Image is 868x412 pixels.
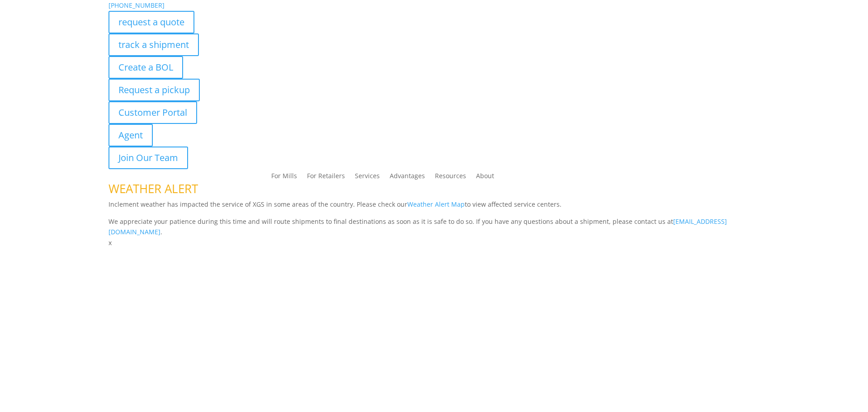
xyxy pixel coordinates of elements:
[108,216,759,238] p: We appreciate your patience during this time and will route shipments to final destinations as so...
[108,33,199,56] a: track a shipment
[476,173,494,183] a: About
[108,237,759,248] p: x
[271,173,297,183] a: For Mills
[407,200,465,208] a: Weather Alert Map
[435,173,466,183] a: Resources
[108,79,200,101] a: Request a pickup
[108,101,197,124] a: Customer Portal
[108,248,759,266] h1: Contact Us
[108,56,183,79] a: Create a BOL
[390,173,425,183] a: Advantages
[108,124,153,147] a: Agent
[108,1,165,9] a: [PHONE_NUMBER]
[355,173,380,183] a: Services
[108,147,188,169] a: Join Our Team
[108,266,759,277] p: Complete the form below and a member of our team will be in touch within 24 hours.
[108,199,759,216] p: Inclement weather has impacted the service of XGS in some areas of the country. Please check our ...
[108,180,198,197] span: WEATHER ALERT
[307,173,345,183] a: For Retailers
[108,11,194,33] a: request a quote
